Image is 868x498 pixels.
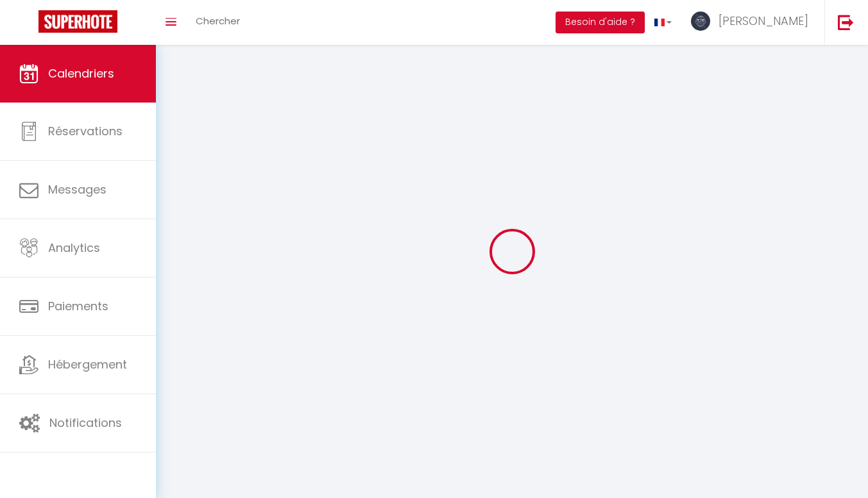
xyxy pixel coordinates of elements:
span: Réservations [48,123,123,139]
button: Besoin d'aide ? [556,12,645,33]
span: Chercher [196,14,240,28]
span: [PERSON_NAME] [719,13,808,29]
span: Messages [48,181,106,197]
span: Calendriers [48,65,114,81]
img: ... [691,12,710,31]
span: Notifications [49,415,122,431]
img: logout [838,14,854,30]
span: Hébergement [48,356,127,372]
span: Paiements [48,298,108,314]
span: Analytics [48,240,100,256]
img: Super Booking [38,10,117,33]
